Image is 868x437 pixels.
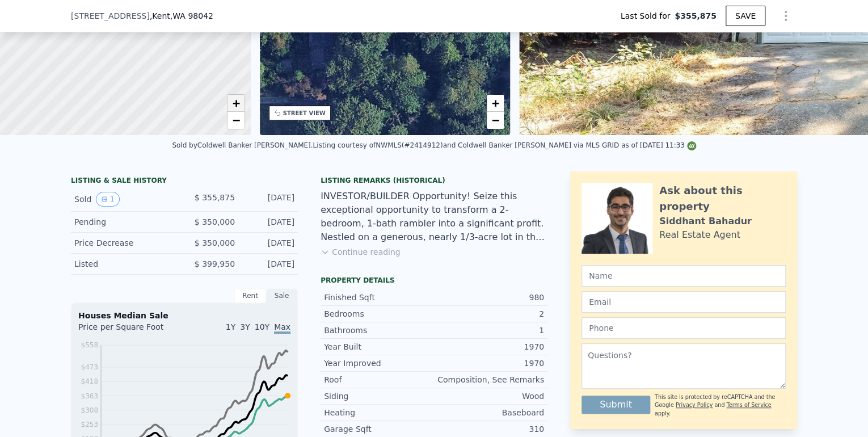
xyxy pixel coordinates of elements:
div: Price per Square Foot [78,321,184,339]
span: + [232,96,239,110]
div: LISTING & SALE HISTORY [71,176,298,187]
input: Name [582,265,786,287]
span: , Kent [150,10,213,22]
div: Bathrooms [324,325,434,336]
a: Terms of Service [726,402,771,408]
a: Zoom in [487,95,504,112]
div: This site is protected by reCAPTCHA and the Google and apply. [655,393,786,418]
div: STREET VIEW [283,109,326,117]
div: Sold by Coldwell Banker [PERSON_NAME] . [172,141,313,149]
div: Roof [324,374,434,385]
div: Pending [74,216,175,228]
div: INVESTOR/BUILDER Opportunity! Seize this exceptional opportunity to transform a 2-bedroom, 1-bath... [321,190,547,244]
tspan: $363 [81,392,98,400]
div: Bedrooms [324,308,434,320]
div: Siding [324,390,434,402]
input: Phone [582,317,786,339]
div: Siddhant Bahadur [659,215,752,228]
span: − [492,113,499,127]
div: Listing courtesy of NWMLS (#2414912) and Coldwell Banker [PERSON_NAME] via MLS GRID as of [DATE] ... [313,141,696,149]
button: SAVE [726,6,765,26]
div: Houses Median Sale [78,310,290,321]
div: 1970 [434,341,544,352]
tspan: $558 [81,341,98,349]
span: , WA 98042 [170,11,213,20]
a: Zoom in [227,95,245,112]
div: [DATE] [244,237,294,249]
span: $ 350,000 [195,217,235,226]
span: 1Y [226,322,235,331]
span: $ 350,000 [195,238,235,247]
div: [DATE] [244,258,294,270]
div: Ask about this property [659,183,786,215]
div: Year Improved [324,358,434,369]
a: Zoom out [227,112,245,129]
span: $ 399,950 [195,259,235,268]
span: $355,875 [675,10,717,22]
tspan: $253 [81,420,98,428]
div: Listing Remarks (Historical) [321,176,547,185]
div: Price Decrease [74,237,175,249]
div: 2 [434,308,544,320]
div: 1970 [434,358,544,369]
span: 3Y [240,322,250,331]
span: Max [274,322,290,334]
div: Property details [321,276,547,285]
tspan: $308 [81,406,98,414]
tspan: $473 [81,363,98,371]
div: Baseboard [434,407,544,418]
a: Privacy Policy [676,402,713,408]
div: Garage Sqft [324,423,434,435]
div: Wood [434,390,544,402]
div: Listed [74,258,175,270]
span: [STREET_ADDRESS] [71,10,150,22]
div: Rent [234,288,266,303]
div: [DATE] [244,192,294,207]
input: Email [582,291,786,313]
div: Heating [324,407,434,418]
button: Continue reading [321,246,401,258]
button: View historical data [96,192,120,207]
div: Composition, See Remarks [434,374,544,385]
span: 10Y [255,322,269,331]
div: Real Estate Agent [659,228,740,242]
div: 980 [434,292,544,303]
div: Sale [266,288,298,303]
div: 310 [434,423,544,435]
span: Last Sold for [621,10,675,22]
a: Zoom out [487,112,504,129]
div: [DATE] [244,216,294,228]
button: Submit [582,396,650,414]
span: + [492,96,499,110]
span: $ 355,875 [195,193,235,202]
button: Show Options [774,5,797,27]
div: Sold [74,192,175,207]
tspan: $418 [81,377,98,385]
span: − [232,113,239,127]
div: 1 [434,325,544,336]
div: Finished Sqft [324,292,434,303]
img: NWMLS Logo [687,141,696,150]
div: Year Built [324,341,434,352]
